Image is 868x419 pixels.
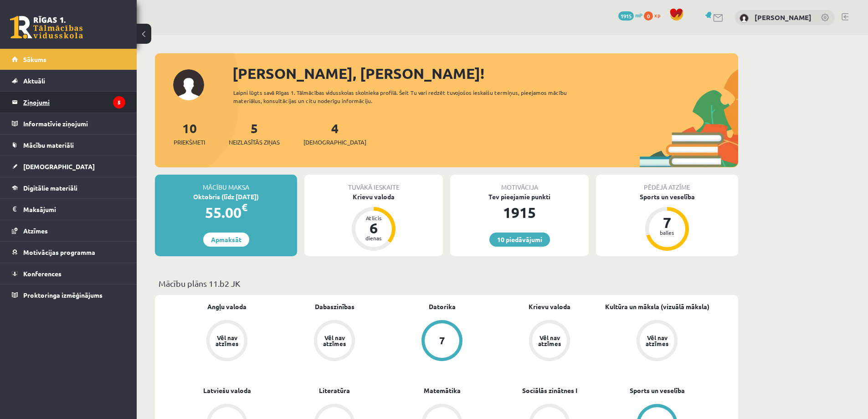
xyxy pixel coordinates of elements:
span: Aktuāli [23,77,45,85]
div: [PERSON_NAME], [PERSON_NAME]! [232,62,738,84]
div: Mācību maksa [155,175,297,192]
div: Krievu valoda [304,192,443,202]
a: Apmaksāt [203,233,249,247]
div: Sports un veselība [596,192,738,202]
a: Vēl nav atzīmes [281,320,388,363]
div: Oktobris (līdz [DATE]) [155,192,297,202]
a: Motivācijas programma [12,242,125,263]
span: € [241,201,247,214]
a: 7 [388,320,496,363]
a: Matemātika [424,386,461,395]
div: Vēl nav atzīmes [322,335,347,347]
a: [DEMOGRAPHIC_DATA] [12,156,125,177]
div: Pēdējā atzīme [596,175,738,192]
span: mP [635,11,642,19]
a: 1915 mP [618,11,642,19]
a: Digitālie materiāli [12,177,125,198]
span: 1915 [618,11,634,21]
span: Sākums [23,55,46,63]
div: 7 [653,215,681,230]
a: Vēl nav atzīmes [173,320,281,363]
div: Vēl nav atzīmes [214,335,240,347]
span: 0 [644,11,653,21]
legend: Maksājumi [23,199,125,220]
div: Laipni lūgts savā Rīgas 1. Tālmācības vidusskolas skolnieka profilā. Šeit Tu vari redzēt tuvojošo... [233,88,583,105]
a: Mācību materiāli [12,134,125,155]
a: Sports un veselība 7 balles [596,192,738,252]
div: balles [653,230,681,235]
div: Vēl nav atzīmes [537,335,562,347]
a: Krievu valoda [529,302,570,311]
div: Motivācija [450,175,589,192]
a: Atzīmes [12,220,125,241]
a: Sākums [12,49,125,70]
a: Proktoringa izmēģinājums [12,285,125,305]
a: Maksājumi [12,199,125,220]
legend: Ziņojumi [23,92,125,113]
span: Proktoringa izmēģinājums [23,291,103,299]
a: Krievu valoda Atlicis 6 dienas [304,192,443,252]
a: 10Priekšmeti [174,120,205,147]
a: Latviešu valoda [203,386,251,395]
span: Atzīmes [23,227,48,235]
a: Angļu valoda [207,302,247,311]
span: Mācību materiāli [23,141,74,149]
legend: Informatīvie ziņojumi [23,113,125,134]
a: [PERSON_NAME] [755,13,812,22]
a: Vēl nav atzīmes [603,320,711,363]
a: Kultūra un māksla (vizuālā māksla) [605,302,709,311]
div: 1915 [450,202,589,223]
a: Ziņojumi5 [12,92,125,113]
div: Vēl nav atzīmes [644,335,670,347]
p: Mācību plāns 11.b2 JK [159,277,734,290]
div: 7 [439,336,445,346]
a: 10 piedāvājumi [489,233,550,247]
div: 6 [360,221,387,235]
a: Vēl nav atzīmes [496,320,603,363]
a: Aktuāli [12,70,125,91]
a: Datorika [429,302,456,311]
a: Literatūra [319,386,350,395]
a: Sociālās zinātnes I [522,386,577,395]
a: Konferences [12,263,125,284]
span: Neizlasītās ziņas [229,138,280,147]
a: Rīgas 1. Tālmācības vidusskola [10,16,83,39]
span: Digitālie materiāli [23,184,77,192]
i: 5 [113,96,125,109]
span: [DEMOGRAPHIC_DATA] [23,162,95,171]
a: 4[DEMOGRAPHIC_DATA] [303,120,366,147]
img: Adrians Leščinskis [740,14,749,23]
div: 55.00 [155,202,297,223]
span: Motivācijas programma [23,248,95,256]
div: Atlicis [360,215,387,221]
span: Konferences [23,269,62,278]
div: Tuvākā ieskaite [304,175,443,192]
span: xp [654,11,660,19]
div: Tev pieejamie punkti [450,192,589,202]
a: Sports un veselība [630,386,685,395]
div: dienas [360,235,387,241]
a: Dabaszinības [315,302,354,311]
a: 5Neizlasītās ziņas [229,120,280,147]
span: Priekšmeti [174,138,205,147]
span: [DEMOGRAPHIC_DATA] [303,138,366,147]
a: Informatīvie ziņojumi [12,113,125,134]
a: 0 xp [644,11,665,19]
